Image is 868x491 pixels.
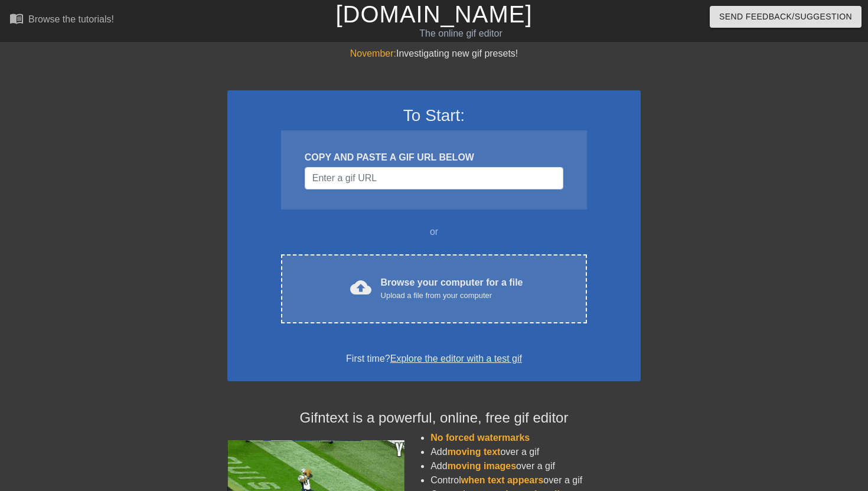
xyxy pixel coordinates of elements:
span: cloud_upload [350,277,371,298]
h3: To Start: [243,106,625,126]
button: Send Feedback/Suggestion [710,6,862,28]
span: November: [350,48,396,58]
div: First time? [243,352,625,366]
a: [DOMAIN_NAME] [335,1,532,27]
div: Browse the tutorials! [28,14,114,24]
li: Add over a gif [430,445,641,459]
a: Explore the editor with a test gif [390,353,522,364]
div: Browse your computer for a file [381,276,523,302]
h4: Gifntext is a powerful, online, free gif editor [227,410,641,427]
li: Add over a gif [430,459,641,473]
span: Send Feedback/Suggestion [719,9,852,24]
a: Browse the tutorials! [9,11,114,30]
div: COPY AND PASTE A GIF URL BELOW [305,150,563,165]
span: moving text [448,447,501,457]
div: or [258,225,610,239]
li: Control over a gif [430,473,641,487]
input: Username [305,167,563,189]
div: The online gif editor [295,27,626,41]
div: Upload a file from your computer [381,290,523,302]
span: menu_book [9,11,24,25]
span: moving images [448,461,516,471]
span: when text appears [461,475,544,485]
span: No forced watermarks [430,433,530,443]
div: Investigating new gif presets! [227,47,641,61]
